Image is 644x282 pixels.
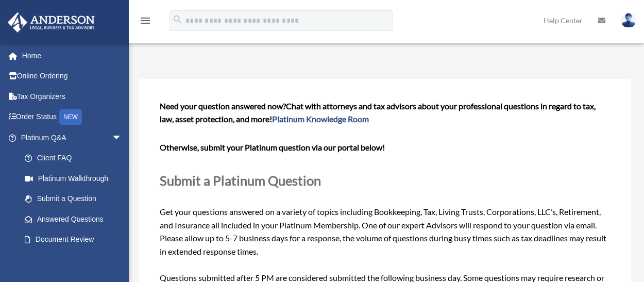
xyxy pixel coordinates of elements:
[7,45,138,66] a: Home
[7,86,138,107] a: Tax Organizers
[7,127,138,148] a: Platinum Q&Aarrow_drop_down
[14,229,138,250] a: Document Review
[272,114,369,124] a: Platinum Knowledge Room
[621,13,636,28] img: User Pic
[172,14,183,25] i: search
[14,209,138,229] a: Answered Questions
[14,189,132,209] a: Submit a Question
[5,12,98,32] img: Anderson Advisors Platinum Portal
[160,101,286,111] span: Need your question answered now?
[7,66,138,87] a: Online Ordering
[14,168,138,189] a: Platinum Walkthrough
[112,127,132,148] span: arrow_drop_down
[139,18,151,27] a: menu
[160,101,596,124] span: Chat with attorneys and tax advisors about your professional questions in regard to tax, law, ass...
[7,107,138,128] a: Order StatusNEW
[59,109,82,125] div: NEW
[139,14,151,27] i: menu
[14,148,138,169] a: Client FAQ
[160,142,385,152] b: Otherwise, submit your Platinum question via our portal below!
[160,173,321,188] span: Submit a Platinum Question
